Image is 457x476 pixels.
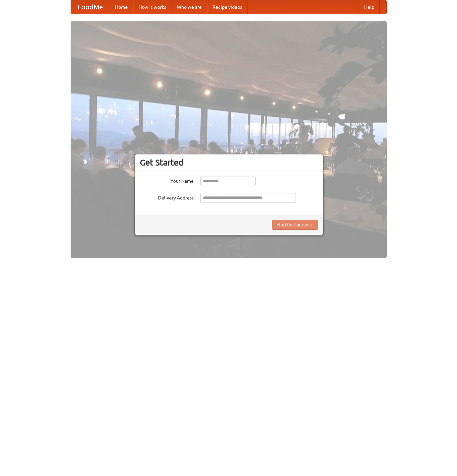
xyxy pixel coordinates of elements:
[272,220,318,230] button: Find Restaurants!
[71,0,110,14] a: FoodMe
[140,157,318,168] h3: Get Started
[207,0,247,14] a: Recipe videos
[140,193,194,201] label: Delivery Address
[140,176,194,184] label: Your Name
[110,0,133,14] a: Home
[133,0,172,14] a: How it works
[172,0,207,14] a: Who we are
[359,0,380,14] a: Help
